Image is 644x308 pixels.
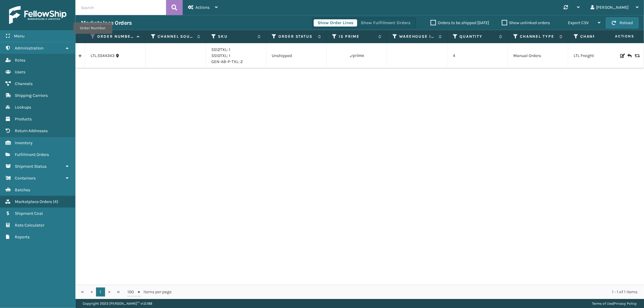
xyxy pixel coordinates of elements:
span: Actions [596,31,638,41]
button: Show Order Lines [314,19,357,27]
span: 100 [127,289,136,295]
a: 1 [96,287,105,297]
td: 4 [447,43,508,68]
span: Export CSV [568,20,589,25]
span: Fulfillment Orders [15,152,49,157]
a: GEN-AB-P-TXL: 2 [211,59,243,64]
span: Lookups [15,105,31,110]
button: Reload [606,17,639,28]
span: Products [15,116,32,122]
label: SKU [218,34,255,39]
label: Channel [580,34,617,39]
label: Channel Source [158,34,194,39]
span: Batches [15,187,30,192]
td: LTL Freight [568,43,629,68]
i: Edit [620,54,624,58]
span: Administration [15,46,43,51]
label: Channel Type [520,34,556,39]
span: Return Addresses [15,128,48,133]
h3: Marketplace Orders [81,19,132,27]
i: Replace [635,54,638,58]
span: items per page [127,287,171,297]
a: SS10TXL: 1 [211,53,230,58]
span: Shipment Cost [15,211,43,216]
label: Order Status [278,34,315,39]
a: Privacy Policy [614,301,637,306]
i: Create Return Label [627,53,631,59]
span: ( 4 ) [53,199,58,204]
td: Manual Orders [508,43,568,68]
span: Inventory [15,140,33,145]
td: Unshipped [266,43,327,68]
p: Copyright 2023 [PERSON_NAME]™ v 1.0.188 [83,299,152,308]
span: Shipment Status [15,164,46,169]
label: Show unlinked orders [502,20,550,25]
span: Channels [15,81,33,86]
span: Roles [15,58,25,63]
a: LTL.SS44343 [91,53,114,59]
a: Terms of Use [592,301,613,306]
label: Orders to be shipped [DATE] [431,20,489,25]
a: SS12TXL: 1 [211,47,230,52]
span: Actions [195,5,210,10]
button: Show Fulfillment Orders [357,19,414,27]
span: Rate Calculator [15,223,44,228]
span: Users [15,69,25,75]
label: Order Number [97,34,134,39]
span: Menu [14,33,24,39]
label: Warehouse Information [399,34,436,39]
span: Reports [15,234,30,240]
div: | [592,299,637,308]
label: Is Prime [339,34,375,39]
span: Shipping Carriers [15,93,48,98]
img: logo [9,6,66,24]
span: Containers [15,176,36,181]
div: 1 - 1 of 1 items [180,289,637,295]
label: Quantity [460,34,496,39]
span: Marketplace Orders [15,199,52,204]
